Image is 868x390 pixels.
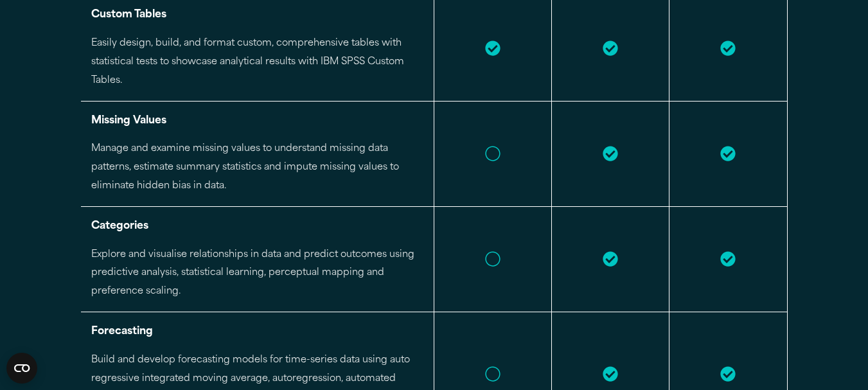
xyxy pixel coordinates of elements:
p: Forecasting [91,323,423,341]
p: Explore and visualise relationships in data and predict outcomes using predictive analysis, stati... [91,246,423,301]
p: Missing Values [91,112,423,130]
p: Custom Tables [91,6,423,24]
p: Categories [91,217,423,236]
p: Easily design, build, and format custom, comprehensive tables with statistical tests to showcase ... [91,35,423,90]
button: Open CMP widget [6,353,37,384]
p: Manage and examine missing values to understand missing data patterns, estimate summary statistic... [91,140,423,195]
